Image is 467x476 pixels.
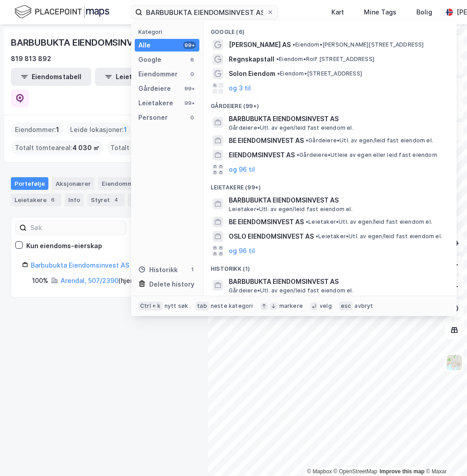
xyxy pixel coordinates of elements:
div: ( hjemmelshaver ) [61,275,171,286]
div: Eiendommer [98,177,154,190]
div: Leietakere [11,193,61,206]
img: Z [446,354,463,371]
img: logo.f888ab2527a4732fd821a326f86c7f29.svg [14,4,109,20]
span: • [306,137,308,144]
span: Eiendom • [PERSON_NAME][STREET_ADDRESS] [292,41,424,48]
div: nytt søk [165,302,189,310]
span: EIENDOMSINVEST AS [229,150,295,160]
a: OpenStreetMap [334,468,377,475]
div: Gårdeiere (99+) [203,95,457,112]
span: • [306,218,308,225]
div: Personer [138,112,168,123]
span: Eiendom • Rolf [STREET_ADDRESS] [276,56,374,63]
span: Leietaker • Utl. av egen/leid fast eiendom el. [316,233,442,240]
div: 99+ [183,99,196,107]
span: • [297,151,299,158]
button: og 96 til [229,164,255,175]
div: neste kategori [211,302,253,310]
span: BE EIENDOMSINVEST AS [229,135,304,146]
div: 6 [48,195,57,204]
span: 1 [124,124,127,135]
div: Portefølje [11,177,48,190]
div: Totalt byggareal : [107,141,193,155]
div: Gårdeiere [138,83,171,94]
div: Google (6) [203,21,457,38]
div: Styret [87,193,124,206]
span: Leietaker • Utl. av egen/leid fast eiendom el. [306,218,432,226]
div: 819 813 892 [11,53,51,64]
div: Delete history [149,279,194,290]
div: 1 [189,266,196,273]
a: Barbubukta Eiendomsinvest AS [31,261,129,269]
span: • [276,56,279,62]
span: 4 030 ㎡ [72,142,99,153]
div: tab [195,302,209,311]
button: og 96 til [229,245,255,256]
span: Solon Eiendom [229,68,275,79]
div: Google [138,54,161,65]
div: Aksjonærer [52,177,94,190]
div: BARBUBUKTA EIENDOMSINVEST AS [11,35,166,50]
input: Søk på adresse, matrikkel, gårdeiere, leietakere eller personer [142,5,267,19]
span: BARBUBUKTA EIENDOMSINVEST AS [229,195,446,206]
div: 6 [189,56,196,63]
div: Leietakere [138,98,173,108]
span: Gårdeiere • Utl. av egen/leid fast eiendom el. [306,137,433,144]
span: [PERSON_NAME] AS [229,39,291,50]
span: • [277,70,280,77]
div: Kategori [138,28,199,35]
div: Bolig [416,7,432,18]
span: Gårdeiere • Utl. av egen/leid fast eiendom el. [229,287,354,294]
div: Historikk (1) [203,258,457,274]
div: Eiendommer : [11,123,63,137]
div: Transaksjoner [128,193,190,206]
div: Totalt tomteareal : [11,141,103,155]
div: Info [65,193,84,206]
div: Ctrl + k [138,302,163,311]
div: 100% [32,275,48,286]
span: 1 [56,124,59,135]
div: velg [320,302,332,310]
a: Improve this map [380,468,425,475]
div: esc [339,302,353,311]
span: BARBUBUKTA EIENDOMSINVEST AS [229,113,446,124]
div: 0 [189,114,196,121]
button: Leietakertabell [95,68,175,86]
div: Kun eiendoms-eierskap [26,240,102,251]
input: Søk [27,221,126,235]
div: avbryt [354,302,373,310]
div: 99+ [183,42,196,49]
span: Gårdeiere • Utl. av egen/leid fast eiendom el. [229,124,354,132]
div: Historikk [138,264,178,275]
div: Alle [138,40,151,51]
span: Regnskapstall [229,54,274,65]
div: Leietakere (99+) [203,177,457,193]
div: Eiendommer [138,69,178,80]
span: Eiendom • [STREET_ADDRESS] [277,70,362,77]
span: • [292,41,295,48]
div: 99+ [183,85,196,92]
iframe: Chat Widget [422,433,467,476]
div: Leide lokasjoner : [66,123,131,137]
div: Mine Tags [364,7,396,18]
div: markere [279,302,303,310]
button: og 3 til [229,83,251,94]
button: Eiendomstabell [11,68,91,86]
span: BARBUBUKTA EIENDOMSINVEST AS [229,276,446,287]
div: Kart [331,7,344,18]
span: • [316,233,318,240]
span: BE EIENDOMSINVEST AS [229,217,304,227]
a: Arendal, 507/2390 [61,277,118,284]
div: 4 [112,195,121,204]
span: OSLO EIENDOMSINVEST AS [229,231,314,242]
a: Mapbox [307,468,332,475]
span: Leietaker • Utl. av egen/leid fast eiendom el. [229,206,353,213]
span: Gårdeiere • Utleie av egen eller leid fast eiendom [297,151,437,159]
div: 0 [189,71,196,78]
